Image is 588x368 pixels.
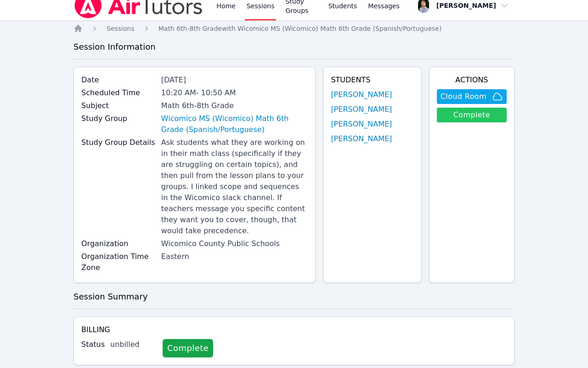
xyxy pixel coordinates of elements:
[81,324,507,335] h4: Billing
[161,238,308,249] div: Wicomico County Public Schools
[161,137,308,236] div: Ask students what they are working on in their math class (specifically if they are struggling on...
[437,75,507,86] h4: Actions
[161,87,308,98] div: 10:20 AM - 10:50 AM
[331,104,392,115] a: [PERSON_NAME]
[107,25,135,32] span: Sessions
[81,137,156,148] label: Study Group Details
[110,339,155,350] div: unbilled
[107,24,135,33] a: Sessions
[161,113,308,135] a: Wicomico MS (Wicomico) Math 6th Grade (Spanish/Portuguese)
[81,238,156,249] label: Organization
[81,113,156,124] label: Study Group
[161,251,308,262] div: Eastern
[73,290,514,303] h3: Session Summary
[158,25,442,32] span: Math 6th-8th Grade with Wicomico MS (Wicomico) Math 6th Grade (Spanish/Portuguese)
[331,119,392,130] a: [PERSON_NAME]
[331,89,392,100] a: [PERSON_NAME]
[331,75,413,86] h4: Students
[158,24,442,33] a: Math 6th-8th Gradewith Wicomico MS (Wicomico) Math 6th Grade (Spanish/Portuguese)
[163,339,213,357] a: Complete
[81,251,156,273] label: Organization Time Zone
[161,100,308,111] div: Math 6th-8th Grade
[437,89,507,104] button: Cloud Room
[331,133,392,144] a: [PERSON_NAME]
[81,75,156,86] label: Date
[81,87,156,98] label: Scheduled Time
[81,339,105,350] label: Status
[368,1,400,11] span: Messages
[441,91,486,102] span: Cloud Room
[437,108,507,122] a: Complete
[73,24,514,33] nav: Breadcrumb
[161,75,308,86] div: [DATE]
[81,100,156,111] label: Subject
[73,40,514,53] h3: Session Information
